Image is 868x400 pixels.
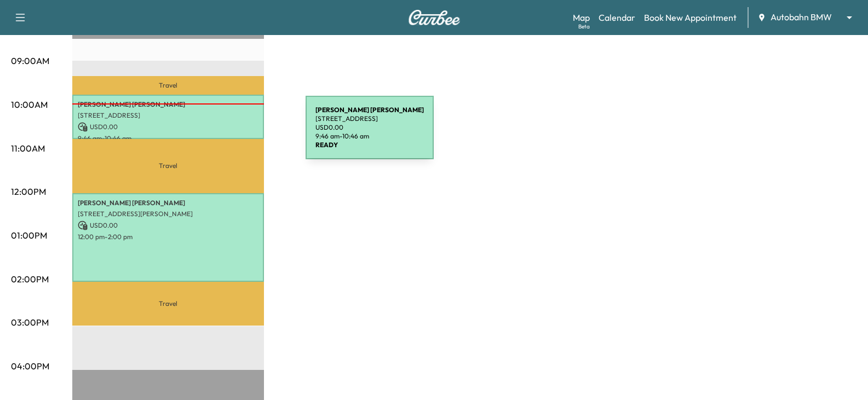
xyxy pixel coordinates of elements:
[11,316,49,329] p: 03:00PM
[72,282,264,326] p: Travel
[78,233,258,241] p: 12:00 pm - 2:00 pm
[578,22,590,31] div: Beta
[644,11,737,24] a: Book New Appointment
[573,11,590,24] a: MapBeta
[78,100,258,109] p: [PERSON_NAME] [PERSON_NAME]
[78,210,258,218] p: [STREET_ADDRESS][PERSON_NAME]
[11,54,49,67] p: 09:00AM
[11,273,49,286] p: 02:00PM
[11,98,48,111] p: 10:00AM
[599,11,635,24] a: Calendar
[72,139,264,194] p: Travel
[11,142,45,155] p: 11:00AM
[11,185,46,198] p: 12:00PM
[11,229,47,242] p: 01:00PM
[78,122,258,132] p: USD 0.00
[771,11,832,24] span: Autobahn BMW
[78,199,258,207] p: [PERSON_NAME] [PERSON_NAME]
[11,360,49,373] p: 04:00PM
[78,134,258,143] p: 9:46 am - 10:46 am
[78,111,258,120] p: [STREET_ADDRESS]
[78,221,258,230] p: USD 0.00
[408,10,461,25] img: Curbee Logo
[72,76,264,95] p: Travel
